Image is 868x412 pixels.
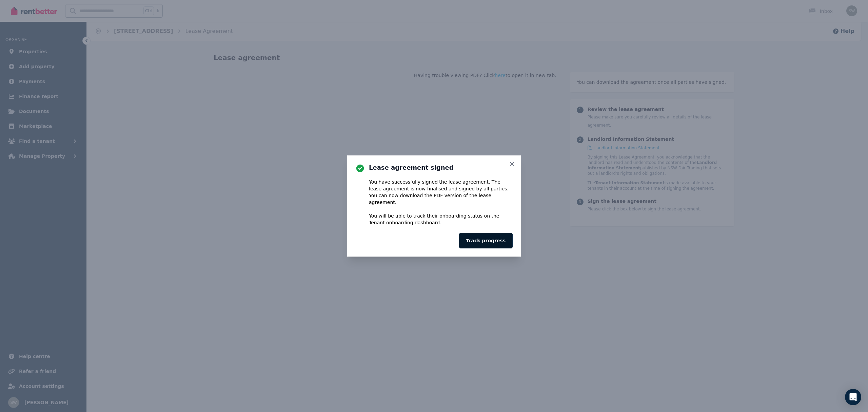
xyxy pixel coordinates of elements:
[369,212,513,226] p: You will be able to track their onboarding status on the Tenant onboarding dashboard.
[459,233,513,248] button: Track progress
[845,389,861,405] div: Open Intercom Messenger
[369,164,513,172] h3: Lease agreement signed
[427,186,507,191] span: finalised and signed by all parties
[369,179,513,226] div: You have successfully signed the lease agreement. The lease agreement is now . You can now downlo...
